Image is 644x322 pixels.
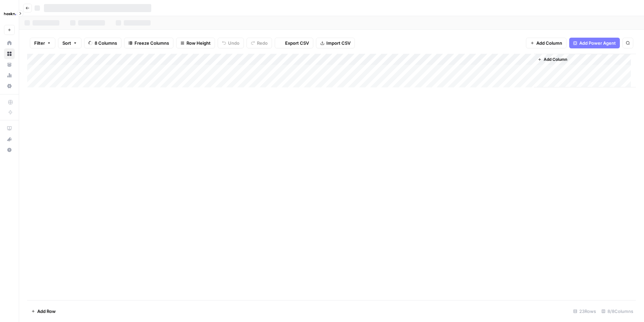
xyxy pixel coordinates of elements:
[228,40,239,46] span: Undo
[34,40,45,46] span: Filter
[4,134,15,145] button: What's new?
[4,38,15,48] a: Home
[4,145,15,155] button: Help + Support
[176,38,215,48] button: Row Height
[4,134,14,144] div: What's new?
[84,38,121,48] button: 8 Columns
[571,306,599,317] div: 23 Rows
[526,38,567,48] button: Add Column
[124,38,173,48] button: Freeze Columns
[285,40,309,46] span: Export CSV
[4,70,15,81] a: Usage
[4,59,15,70] a: Your Data
[58,38,82,48] button: Sort
[4,8,16,20] img: Haskn Logo
[544,56,567,63] span: Add Column
[316,38,355,48] button: Import CSV
[535,55,570,64] button: Add Column
[135,40,169,46] span: Freeze Columns
[4,5,15,22] button: Workspace: Haskn
[27,306,60,317] button: Add Row
[62,40,71,46] span: Sort
[599,306,636,317] div: 8/8 Columns
[569,38,620,48] button: Add Power Agent
[95,40,117,46] span: 8 Columns
[247,38,272,48] button: Redo
[186,40,211,46] span: Row Height
[4,123,15,134] a: AirOps Academy
[326,40,351,46] span: Import CSV
[257,40,268,46] span: Redo
[4,48,15,59] a: Browse
[536,40,562,46] span: Add Column
[218,38,244,48] button: Undo
[4,81,15,91] a: Settings
[37,308,56,315] span: Add Row
[275,38,313,48] button: Export CSV
[579,40,616,46] span: Add Power Agent
[30,38,55,48] button: Filter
